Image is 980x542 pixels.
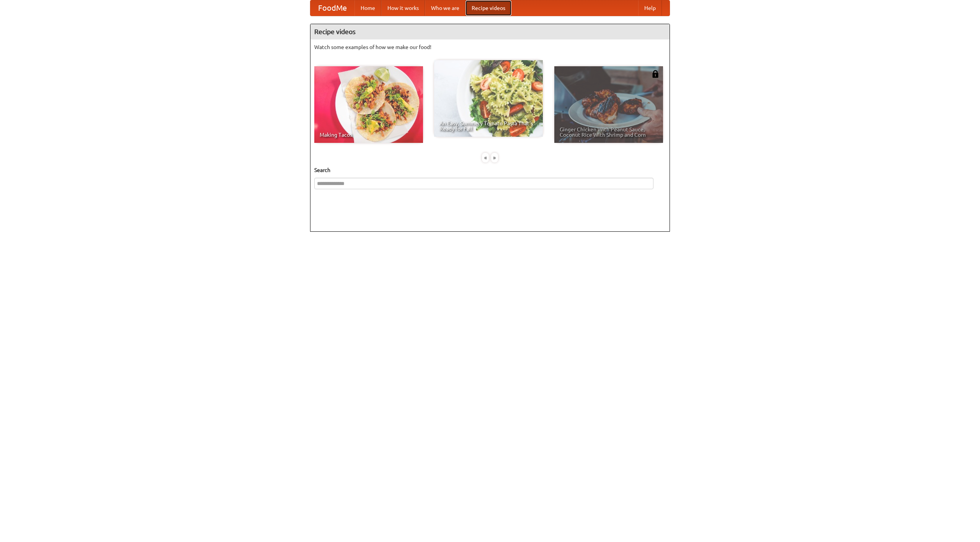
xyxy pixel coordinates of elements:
div: « [482,153,489,162]
a: Who we are [425,0,465,16]
h5: Search [314,166,666,174]
a: An Easy, Summery Tomato Pasta That's Ready for Fall [434,60,543,137]
img: 483408.png [652,70,659,78]
a: How it works [381,0,425,16]
p: Watch some examples of how we make our food! [314,43,666,51]
a: FoodMe [310,0,354,16]
h4: Recipe videos [310,24,670,39]
a: Home [354,0,381,16]
a: Recipe videos [465,0,511,16]
span: An Easy, Summery Tomato Pasta That's Ready for Fall [439,121,537,131]
a: Help [638,0,662,16]
a: Making Tacos [314,66,423,143]
span: Making Tacos [320,132,418,138]
div: » [491,153,498,162]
